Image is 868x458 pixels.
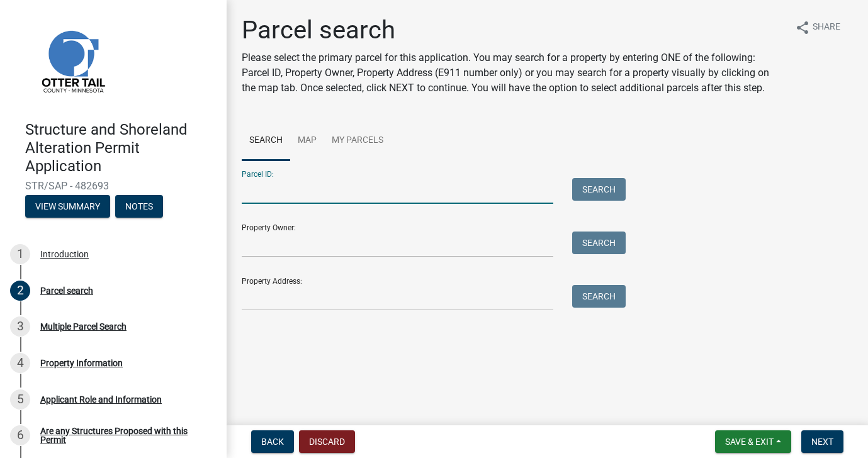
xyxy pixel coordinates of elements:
[40,359,123,367] div: Property Information
[115,203,163,213] wm-modal-confirm: Notes
[811,437,833,447] span: Next
[40,395,162,404] div: Applicant Role and Information
[725,437,774,447] span: Save & Exit
[251,430,294,453] button: Back
[572,285,626,308] button: Search
[10,353,30,373] div: 4
[785,15,850,40] button: shareShare
[25,180,201,192] span: STR/SAP - 482693
[25,195,110,218] button: View Summary
[25,13,120,108] img: Otter Tail County, Minnesota
[572,232,626,254] button: Search
[801,430,843,453] button: Next
[10,244,30,264] div: 1
[25,203,110,213] wm-modal-confirm: Summary
[10,316,30,337] div: 3
[324,121,391,161] a: My Parcels
[242,50,785,96] p: Please select the primary parcel for this application. You may search for a property by entering ...
[40,250,89,259] div: Introduction
[715,430,791,453] button: Save & Exit
[10,425,30,445] div: 6
[242,15,785,45] h1: Parcel search
[115,195,163,218] button: Notes
[572,178,626,201] button: Search
[813,20,840,35] span: Share
[242,121,290,161] a: Search
[10,389,30,410] div: 5
[299,430,355,453] button: Discard
[25,121,217,175] h4: Structure and Shoreland Alteration Permit Application
[795,20,810,35] i: share
[40,322,127,331] div: Multiple Parcel Search
[290,121,324,161] a: Map
[261,437,284,447] span: Back
[40,427,206,444] div: Are any Structures Proposed with this Permit
[40,286,93,295] div: Parcel search
[10,281,30,301] div: 2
